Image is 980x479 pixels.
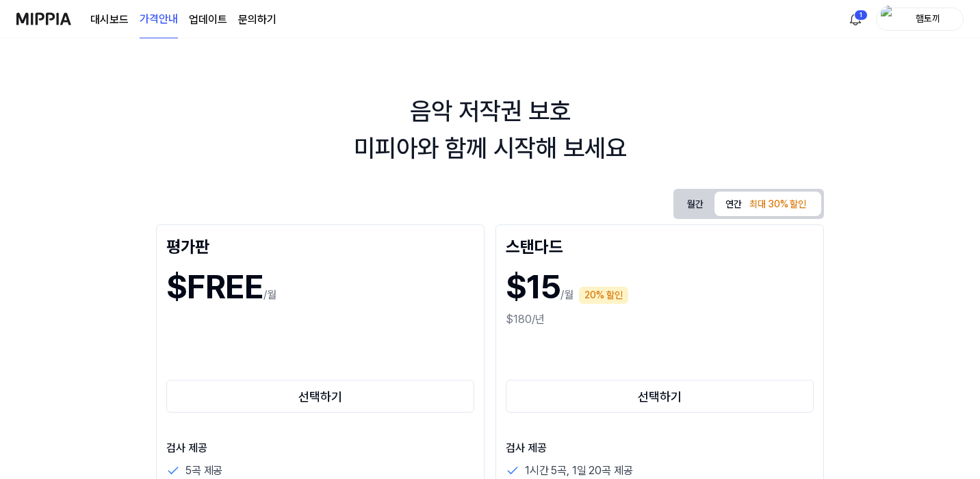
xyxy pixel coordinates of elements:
[140,1,178,38] a: 가격안내
[166,262,263,311] h1: $FREE
[506,311,814,328] div: $180/년
[714,192,821,216] button: 연간
[506,377,814,415] a: 선택하기
[166,440,474,456] p: 검사 제공
[263,287,276,303] p: /월
[876,8,964,31] button: profile햄토끼
[166,380,474,413] button: 선택하기
[560,287,573,303] p: /월
[676,192,714,217] button: 월간
[881,5,897,33] img: profile
[854,10,868,21] div: 1
[844,8,866,30] button: 알림1
[166,235,474,257] div: 평가판
[506,262,560,311] h1: $15
[238,12,276,28] a: 문의하기
[901,11,955,26] div: 햄토끼
[506,440,814,456] p: 검사 제공
[579,287,628,304] div: 20% 할인
[506,380,814,413] button: 선택하기
[166,377,474,415] a: 선택하기
[506,235,814,257] div: 스탠다드
[847,11,864,27] img: 알림
[189,12,227,28] a: 업데이트
[90,12,129,28] a: 대시보드
[745,194,810,215] div: 최대 30% 할인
